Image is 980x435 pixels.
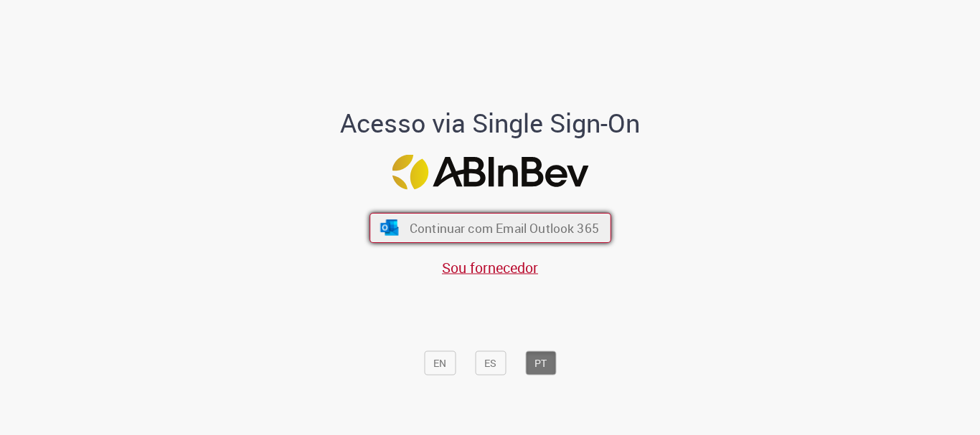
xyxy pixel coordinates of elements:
button: PT [525,351,556,376]
img: ícone Azure/Microsoft 360 [379,220,400,236]
span: Continuar com Email Outlook 365 [409,220,598,236]
button: ícone Azure/Microsoft 360 Continuar com Email Outlook 365 [369,213,611,243]
a: Sou fornecedor [442,258,538,277]
img: Logo ABInBev [392,155,588,190]
h1: Acesso via Single Sign-On [291,109,689,138]
button: ES [475,351,506,376]
button: EN [424,351,456,376]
